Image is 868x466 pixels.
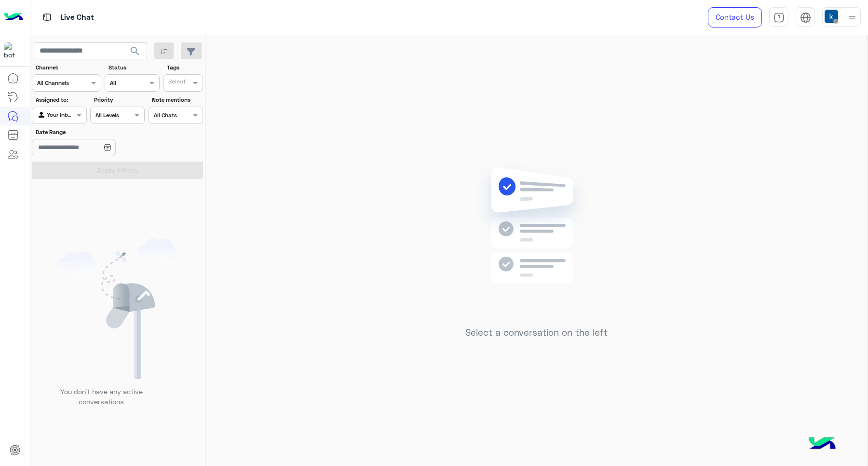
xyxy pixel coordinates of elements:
label: Status [108,63,158,72]
img: 713415422032625 [4,42,21,59]
label: Channel: [36,63,100,72]
button: search [123,42,147,63]
label: Note mentions [152,96,202,104]
h5: Select a conversation on the left [465,327,608,338]
img: userImage [825,10,838,23]
p: Live Chat [60,11,94,24]
p: You don’t have any active conversations [53,386,150,407]
span: search [129,45,141,57]
img: tab [773,12,785,23]
img: profile [846,12,858,24]
img: hulul-logo.png [805,427,839,461]
img: no messages [467,160,606,320]
label: Priority [94,96,144,104]
img: tab [41,11,53,23]
img: empty users [57,238,178,379]
label: Date Range [36,128,144,137]
img: Logo [4,7,23,27]
a: Contact Us [708,7,762,27]
div: Select [167,77,186,88]
img: tab [800,12,811,23]
button: Apply Filters [32,162,203,179]
a: tab [769,7,788,27]
label: Assigned to: [36,96,85,104]
label: Tags [167,63,202,72]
